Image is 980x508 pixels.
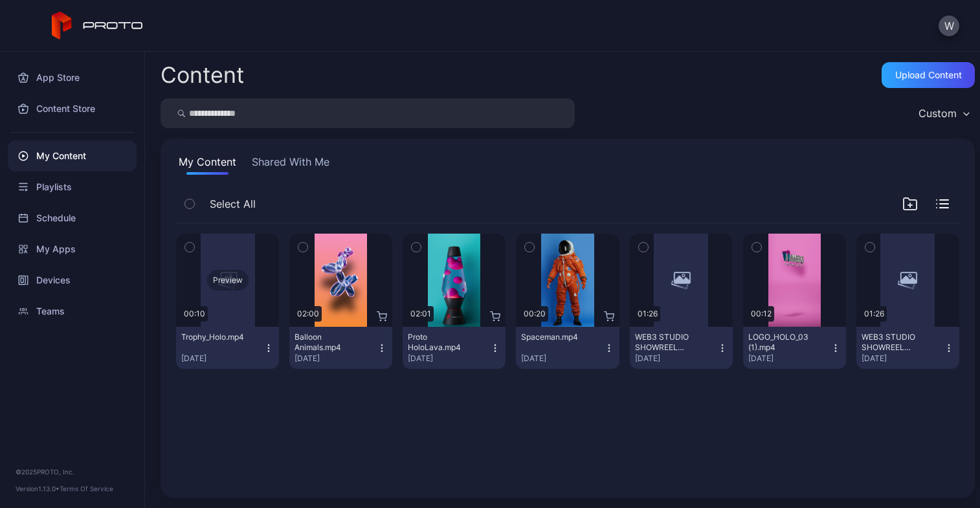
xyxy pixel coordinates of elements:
[295,332,366,353] div: Balloon Animals.mp4
[210,196,256,212] span: Select All
[181,332,252,342] div: Trophy_Holo.mp4
[862,332,933,353] div: WEB3 STUDIO SHOWREEL VERTICAL - NO AUDIO(2).mp4
[743,327,846,369] button: LOGO_HOLO_03 (1).mp4[DATE]
[748,332,819,353] div: LOGO_HOLO_03 (1).mp4
[856,327,959,369] button: WEB3 STUDIO SHOWREEL VERTICAL - NO AUDIO(2).mp4[DATE]
[521,353,603,364] div: [DATE]
[403,327,506,369] button: Proto HoloLava.mp4[DATE]
[176,327,279,369] button: Trophy_Holo.mp4[DATE]
[8,140,137,171] a: My Content
[635,332,706,353] div: WEB3 STUDIO SHOWREEL VERTICAL - WITH AUDIO(1).mp4
[60,485,113,492] a: Terms Of Service
[895,70,962,80] div: Upload Content
[912,98,975,128] button: Custom
[635,353,717,364] div: [DATE]
[8,203,137,234] a: Schedule
[408,353,490,364] div: [DATE]
[207,270,249,291] div: Preview
[939,16,959,36] button: W
[408,332,479,353] div: Proto HoloLava.mp4
[8,265,137,296] a: Devices
[516,327,619,369] button: Spaceman.mp4[DATE]
[249,154,332,175] button: Shared With Me
[919,107,957,120] div: Custom
[289,327,392,369] button: Balloon Animals.mp4[DATE]
[630,327,733,369] button: WEB3 STUDIO SHOWREEL VERTICAL - WITH AUDIO(1).mp4[DATE]
[8,171,137,203] a: Playlists
[748,353,830,364] div: [DATE]
[882,62,975,88] button: Upload Content
[16,485,60,492] span: Version 1.13.0 •
[295,353,377,364] div: [DATE]
[176,154,239,175] button: My Content
[8,296,137,327] a: Teams
[181,353,263,364] div: [DATE]
[8,62,137,93] a: App Store
[862,353,944,364] div: [DATE]
[8,93,137,124] a: Content Store
[161,64,244,86] div: Content
[16,467,129,477] div: © 2025 PROTO, Inc.
[521,332,592,342] div: Spaceman.mp4
[8,234,137,265] a: My Apps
